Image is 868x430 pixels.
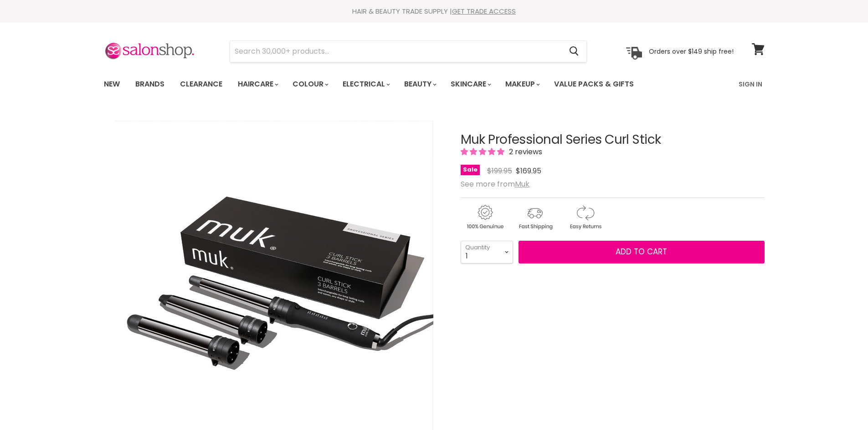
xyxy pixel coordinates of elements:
span: $199.95 [487,166,512,176]
nav: Main [92,71,776,97]
a: GET TRADE ACCESS [452,6,516,16]
a: Brands [128,75,171,94]
span: $169.95 [516,166,541,176]
a: Clearance [173,75,229,94]
a: Haircare [231,75,284,94]
a: New [97,75,127,94]
a: Value Packs & Gifts [547,75,641,94]
a: Electrical [336,75,395,94]
a: Beauty [397,75,442,94]
img: shipping.gif [511,203,559,231]
h1: Muk Professional Series Curl Stick [461,133,765,147]
a: Muk [515,179,529,189]
span: See more from [461,179,529,189]
select: Quantity [461,241,513,263]
span: Add to cart [616,246,667,257]
input: Search [230,41,562,62]
ul: Main menu [97,71,687,97]
span: 5.00 stars [461,147,506,157]
img: genuine.gif [461,203,509,231]
form: Product [230,40,587,62]
a: Colour [286,75,334,94]
a: Makeup [498,75,545,94]
a: Skincare [444,75,497,94]
a: Sign In [733,75,768,94]
div: HAIR & BEAUTY TRADE SUPPLY | [92,7,776,16]
img: returns.gif [561,203,609,231]
span: Sale [461,165,480,175]
span: 2 reviews [506,147,542,157]
button: Search [562,41,586,62]
p: Orders over $149 ship free! [649,47,734,55]
button: Add to cart [519,241,765,263]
